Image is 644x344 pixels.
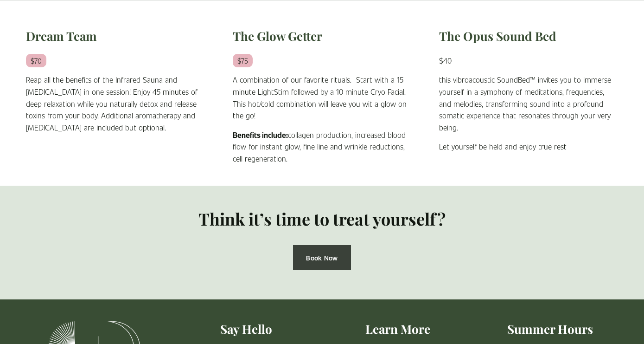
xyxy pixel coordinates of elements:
h2: The Glow Getter [233,28,412,44]
h3: Think it’s time to treat yourself? [174,208,470,230]
h4: Learn More [330,321,466,338]
strong: Benefits include: [233,130,288,140]
em: $70 [26,54,46,67]
p: A combination of our favorite rituals. Start with a 15 minute LightStim followed by a 10 minute C... [233,74,412,121]
p: this vibroacoustic SoundBed™ invites you to immerse yourself in a symphony of meditations, freque... [439,74,618,133]
p: Let yourself be held and enjoy true rest [439,141,618,153]
p: collagen production, increased blood flow for instant glow, fine line and wrinkle reductions, cel... [233,129,412,165]
h2: The Opus Sound Bed [439,28,618,44]
a: Book Now [293,245,351,270]
h4: Summer Hours [482,321,618,338]
em: $75 [233,54,253,67]
h2: Dream Team [26,28,205,44]
p: Reap all the benefits of the Infrared Sauna and [MEDICAL_DATA] in one session! Enjoy 45 minutes o... [26,74,205,133]
h4: Say Hello [178,321,314,338]
p: $40 [439,55,618,67]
